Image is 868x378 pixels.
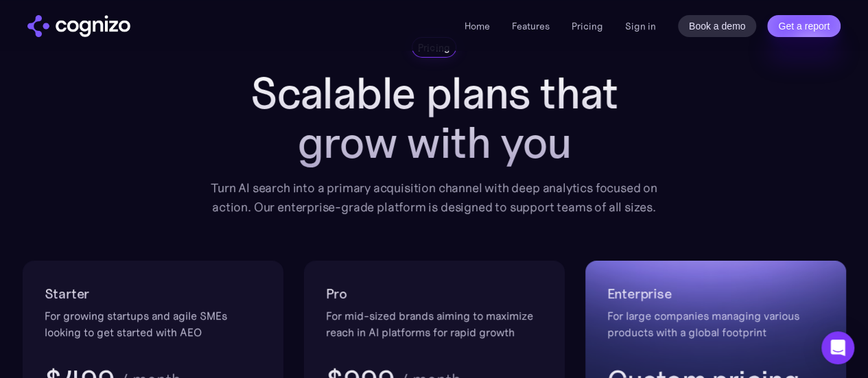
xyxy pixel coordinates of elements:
[326,283,543,305] h2: Pro
[27,15,130,37] img: cognizo logo
[27,15,130,37] a: home
[821,331,854,364] div: Open Intercom Messenger
[625,18,656,34] a: Sign in
[572,20,603,32] a: Pricing
[678,15,757,37] a: Book a demo
[326,307,543,340] div: For mid-sized brands aiming to maximize reach in AI platforms for rapid growth
[607,283,824,305] h2: Enterprise
[45,307,261,340] div: For growing startups and agile SMEs looking to get started with AEO
[465,20,490,32] a: Home
[607,307,824,340] div: For large companies managing various products with a global footprint
[767,15,841,37] a: Get a report
[45,283,261,305] h2: Starter
[512,20,550,32] a: Features
[201,69,668,167] h1: Scalable plans that grow with you
[201,178,668,217] div: Turn AI search into a primary acquisition channel with deep analytics focused on action. Our ente...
